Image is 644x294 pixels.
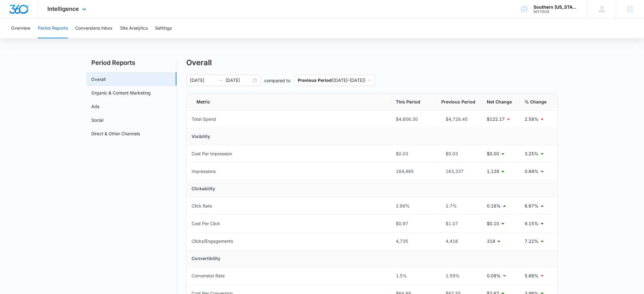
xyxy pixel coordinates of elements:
div: 2.7% [441,203,477,209]
span: ( [DATE] – [DATE] ) [298,75,371,86]
p: 319 [487,238,495,245]
a: Ads [91,103,99,110]
div: Clicks/Engagements [192,238,233,245]
th: Net Change [482,94,520,111]
div: Click Rate [192,203,212,209]
p: 5.66% [525,272,538,279]
button: Site Analytics [120,19,148,38]
th: Metric [187,94,391,111]
p: 0.69% [525,168,538,175]
p: 6.67% [525,203,538,209]
div: 4,416 [441,238,477,245]
div: 1.59% [441,272,477,279]
a: Organic & Content Marketing [91,90,151,96]
p: $0.00 [487,150,499,157]
div: 4,735 [396,238,431,245]
div: $4,728.40 [441,116,477,123]
th: % Change [520,94,557,111]
div: Impressions [192,168,216,175]
div: 163,337 [441,168,477,175]
div: Total Spend [192,116,216,123]
td: Visibility [187,128,557,145]
p: compared to [264,77,290,84]
th: Previous Period [436,94,482,111]
p: $122.17 [487,116,505,123]
input: Start date [190,77,216,84]
p: Previous Period [298,78,332,83]
span: swap-right [218,78,223,83]
input: End date [226,77,251,84]
p: 9.15% [525,220,538,227]
div: 1.5% [396,272,431,279]
div: $4,606.30 [396,116,431,123]
p: 2.58% [525,116,538,123]
p: 0.18% [487,203,501,209]
a: Overall [91,76,106,82]
a: Direct & Other Channels [91,130,140,137]
p: 7.22% [525,238,538,245]
div: Conversion Rate [192,272,225,279]
div: Cost Per Click [192,220,220,227]
div: 2.88% [396,203,431,209]
div: Cost Per Impression [192,150,232,157]
h2: Period Reports [86,58,176,67]
span: to [218,78,223,83]
span: Intelligence [47,6,79,12]
a: Social [91,117,103,123]
p: 1,128 [487,168,499,175]
p: $0.10 [487,220,499,227]
h1: Overall [186,58,212,67]
button: Conversions Inbox [75,19,113,38]
td: Clickability [187,180,557,197]
div: $0.03 [396,150,431,157]
div: 164,465 [396,168,431,175]
div: $1.07 [441,220,477,227]
button: Settings [155,19,172,38]
div: $0.97 [396,220,431,227]
div: account name [534,5,579,10]
button: Period Reports [38,19,68,38]
div: account id [534,10,579,14]
button: Overview [11,19,30,38]
div: $0.03 [441,150,477,157]
p: 3.25% [525,150,538,157]
td: Convertibility [187,250,557,267]
th: This Period [391,94,436,111]
p: 0.09% [487,272,501,279]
